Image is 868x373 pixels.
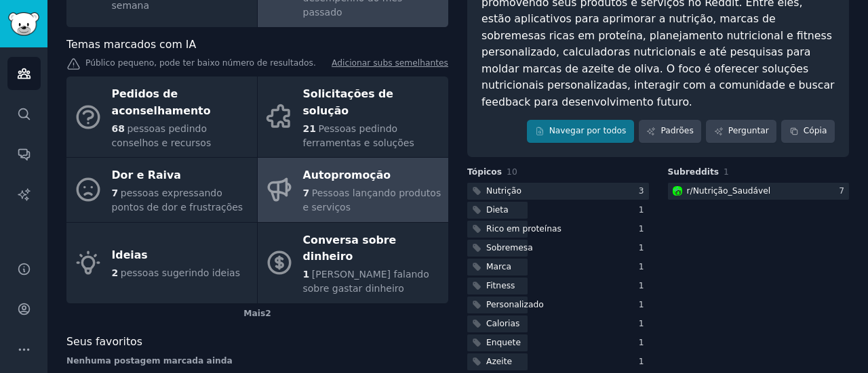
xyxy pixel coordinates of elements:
[486,300,544,309] font: Personalizado
[303,269,310,280] font: 1
[303,234,397,263] font: Conversa sobre dinheiro
[486,205,509,215] font: Dieta
[258,223,448,303] a: Conversa sobre dinheiro1[PERSON_NAME] falando sobre gastar dinheiro
[467,240,649,257] a: Sobremesa1
[467,315,649,332] a: Calorias1
[303,269,429,294] font: [PERSON_NAME] falando sobre gastar dinheiro
[66,223,257,303] a: Ideias2pessoas sugerindo ideias
[639,186,644,196] font: 3
[112,123,125,134] font: 68
[639,262,644,271] font: 1
[303,87,394,117] font: Solicitações de solução
[639,243,644,253] font: 1
[486,319,519,328] font: Calorias
[112,267,119,278] font: 2
[112,169,181,181] font: Dor e Raiva
[467,202,649,219] a: Dieta1
[486,281,515,290] font: Fitness
[804,126,827,135] font: Cópia
[639,319,644,328] font: 1
[673,186,682,196] img: Nutrição_Saudável
[486,357,512,366] font: Azeite
[121,267,240,278] font: pessoas sugerindo ideias
[639,120,701,143] a: Padrões
[467,167,502,177] font: Tópicos
[112,188,119,198] font: 7
[467,259,649,276] a: Marca1
[112,123,212,148] font: pessoas pedindo conselhos e recursos
[724,167,729,177] font: 1
[639,281,644,290] font: 1
[303,123,316,134] font: 21
[486,262,511,271] font: Marca
[265,309,271,318] font: 2
[112,87,211,117] font: Pedidos de aconselhamento
[668,183,850,200] a: Nutrição_Saudávelr/Nutrição_Saudável7
[527,120,634,143] a: Navegar por todos
[549,126,627,135] font: Navegar por todos
[112,248,148,261] font: Ideias
[332,58,448,72] a: Adicionar subs semelhantes
[639,205,644,215] font: 1
[693,186,771,196] font: Nutrição_Saudável
[303,188,310,198] font: 7
[8,12,39,36] img: Logotipo do GummySearch
[706,120,776,143] a: Perguntar
[687,186,693,196] font: r/
[112,188,243,213] font: pessoas expressando pontos de dor e frustrações
[467,297,649,313] a: Personalizado1
[258,158,448,222] a: Autopromoção7Pessoas lançando produtos e serviços
[66,335,142,348] font: Seus favoritos
[467,278,649,294] a: Fitness1
[467,183,649,200] a: Nutrição3
[303,123,414,148] font: Pessoas pedindo ferramentas e soluções
[728,126,769,135] font: Perguntar
[486,338,521,347] font: Enquete
[66,38,196,51] font: Temas marcados com IA
[781,120,835,143] button: Cópia
[243,309,265,318] font: Mais
[332,58,448,68] font: Adicionar subs semelhantes
[639,224,644,234] font: 1
[467,353,649,370] a: Azeite1
[66,356,233,366] font: Nenhuma postagem marcada ainda
[303,169,391,181] font: Autopromoção
[66,76,257,157] a: Pedidos de aconselhamento68pessoas pedindo conselhos e recursos
[85,58,316,68] font: Público pequeno, pode ter baixo número de resultados.
[507,167,517,177] font: 10
[639,357,644,366] font: 1
[839,186,844,196] font: 7
[467,334,649,351] a: Enquete1
[486,243,533,253] font: Sobremesa
[486,224,561,234] font: Rico em proteínas
[639,300,644,309] font: 1
[303,188,441,213] font: Pessoas lançando produtos e serviços
[660,126,693,135] font: Padrões
[66,158,257,222] a: Dor e Raiva7pessoas expressando pontos de dor e frustrações
[486,186,521,196] font: Nutrição
[258,76,448,157] a: Solicitações de solução21Pessoas pedindo ferramentas e soluções
[467,221,649,238] a: Rico em proteínas1
[668,167,719,177] font: Subreddits
[639,338,644,347] font: 1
